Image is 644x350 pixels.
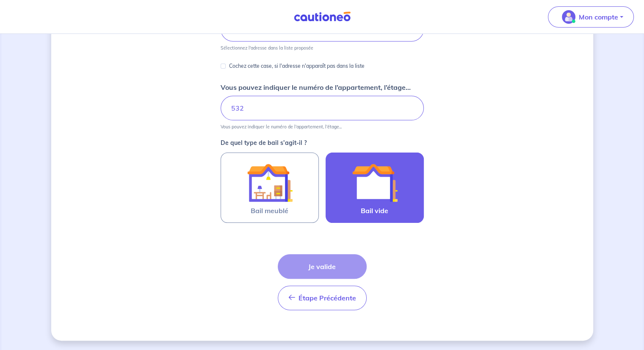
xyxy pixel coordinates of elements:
p: De quel type de bail s’agit-il ? [221,140,424,146]
p: Cochez cette case, si l'adresse n'apparaît pas dans la liste [229,61,365,71]
button: illu_account_valid_menu.svgMon compte [548,6,634,28]
input: Appartement 2 [221,96,424,120]
img: Cautioneo [290,11,354,22]
img: illu_furnished_lease.svg [247,160,293,206]
p: Sélectionnez l'adresse dans la liste proposée [221,45,313,51]
img: illu_account_valid_menu.svg [562,10,575,24]
p: Vous pouvez indiquer le numéro de l’appartement, l’étage... [221,82,411,92]
img: illu_empty_lease.svg [352,160,398,206]
span: Bail vide [361,206,388,216]
p: Mon compte [579,12,618,22]
span: Bail meublé [251,206,288,216]
span: Étape Précédente [299,294,356,302]
button: Étape Précédente [278,286,367,310]
p: Vous pouvez indiquer le numéro de l’appartement, l’étage... [221,124,342,130]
